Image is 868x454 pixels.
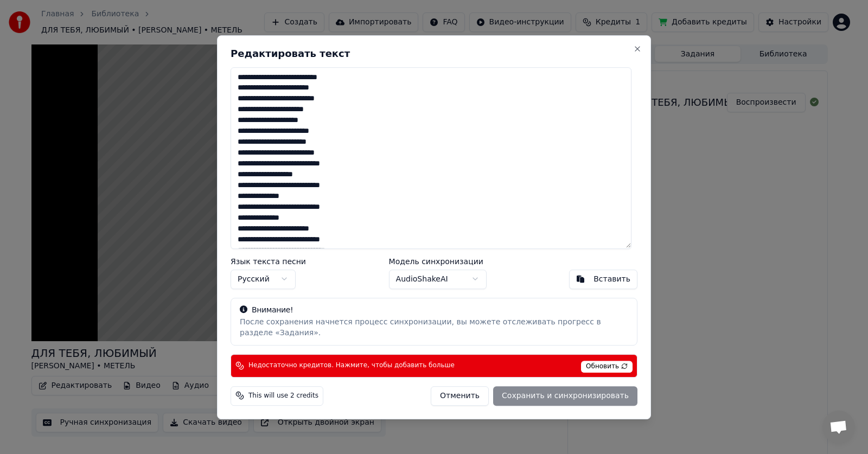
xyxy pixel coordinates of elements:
label: Язык текста песни [231,257,306,265]
span: This will use 2 credits [248,391,318,400]
span: Недостаточно кредитов. Нажмите, чтобы добавить больше [248,361,455,370]
div: После сохранения начнется процесс синхронизации, вы можете отслеживать прогресс в разделе «Задания». [240,316,628,338]
span: Обновить [581,360,633,372]
button: Отменить [431,386,489,405]
h2: Редактировать текст [231,49,637,59]
div: Вставить [593,273,630,284]
div: Внимание! [240,304,628,315]
button: Вставить [569,269,637,289]
label: Модель синхронизации [389,257,487,265]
